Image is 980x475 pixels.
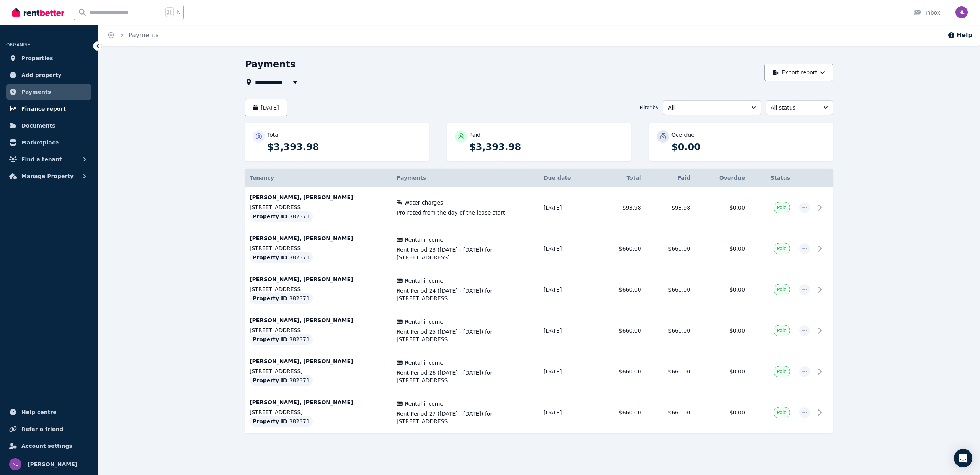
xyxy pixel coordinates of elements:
[646,310,695,351] td: $660.00
[267,131,280,139] p: Total
[21,87,51,97] span: Payments
[730,409,745,416] span: $0.00
[6,438,91,454] a: Account settings
[250,211,313,222] div: : 382371
[730,369,745,375] span: $0.00
[21,441,72,450] span: Account settings
[596,228,646,269] td: $660.00
[253,418,287,425] span: Property ID
[596,269,646,310] td: $660.00
[777,246,787,252] span: Paid
[764,64,833,81] button: Export report
[245,169,392,187] th: Tenancy
[250,398,387,406] p: [PERSON_NAME], [PERSON_NAME]
[777,409,787,416] span: Paid
[250,416,313,427] div: : 382371
[6,67,91,83] a: Add property
[253,213,287,220] span: Property ID
[397,246,534,261] span: Rent Period 23 ([DATE] - [DATE]) for [STREET_ADDRESS]
[250,334,313,345] div: : 382371
[28,460,77,469] span: [PERSON_NAME]
[671,141,825,153] p: $0.00
[250,244,387,252] p: [STREET_ADDRESS]
[646,351,695,392] td: $660.00
[250,285,387,293] p: [STREET_ADDRESS]
[405,400,443,408] span: Rental income
[539,228,596,269] td: [DATE]
[397,369,534,384] span: Rent Period 26 ([DATE] - [DATE]) for [STREET_ADDRESS]
[405,318,443,326] span: Rental income
[955,6,968,18] img: Nadia Lobova
[21,70,62,80] span: Add property
[6,51,91,66] a: Properties
[21,155,62,164] span: Find a tenant
[6,405,91,420] a: Help centre
[596,187,646,228] td: $93.98
[397,175,426,181] span: Payments
[21,408,57,417] span: Help centre
[177,9,180,15] span: k
[267,141,421,153] p: $3,393.98
[646,392,695,433] td: $660.00
[6,101,91,116] a: Finance report
[954,449,972,467] div: Open Intercom Messenger
[245,99,287,116] button: [DATE]
[250,252,313,263] div: : 382371
[250,234,387,242] p: [PERSON_NAME], [PERSON_NAME]
[730,328,745,334] span: $0.00
[6,169,91,184] button: Manage Property
[771,104,817,111] span: All status
[250,316,387,324] p: [PERSON_NAME], [PERSON_NAME]
[21,121,56,130] span: Documents
[947,31,972,40] button: Help
[250,375,313,386] div: : 382371
[129,31,158,39] a: Payments
[21,104,66,113] span: Finance report
[253,336,287,343] span: Property ID
[730,205,745,211] span: $0.00
[668,104,745,111] span: All
[6,421,91,437] a: Refer a friend
[539,392,596,433] td: [DATE]
[250,203,387,211] p: [STREET_ADDRESS]
[6,118,91,133] a: Documents
[539,310,596,351] td: [DATE]
[6,135,91,150] a: Marketplace
[6,42,30,47] span: ORGANISE
[250,326,387,334] p: [STREET_ADDRESS]
[250,357,387,365] p: [PERSON_NAME], [PERSON_NAME]
[397,328,534,343] span: Rent Period 25 ([DATE] - [DATE]) for [STREET_ADDRESS]
[9,458,21,470] img: Nadia Lobova
[640,105,658,111] span: Filter by
[596,310,646,351] td: $660.00
[405,359,443,367] span: Rental income
[250,193,387,201] p: [PERSON_NAME], [PERSON_NAME]
[539,187,596,228] td: [DATE]
[596,351,646,392] td: $660.00
[539,351,596,392] td: [DATE]
[250,275,387,283] p: [PERSON_NAME], [PERSON_NAME]
[646,187,695,228] td: $93.98
[469,131,480,139] p: Paid
[646,228,695,269] td: $660.00
[777,369,787,375] span: Paid
[405,277,443,285] span: Rental income
[250,367,387,375] p: [STREET_ADDRESS]
[6,152,91,167] button: Find a tenant
[730,287,745,293] span: $0.00
[21,172,73,181] span: Manage Property
[913,9,940,16] div: Inbox
[245,58,296,70] h1: Payments
[596,169,646,187] th: Total
[253,377,287,384] span: Property ID
[750,169,795,187] th: Status
[253,295,287,302] span: Property ID
[539,269,596,310] td: [DATE]
[469,141,623,153] p: $3,393.98
[397,287,534,302] span: Rent Period 24 ([DATE] - [DATE]) for [STREET_ADDRESS]
[777,205,787,211] span: Paid
[695,169,750,187] th: Overdue
[397,209,534,216] span: Pro-rated from the day of the lease start
[21,138,59,147] span: Marketplace
[98,25,168,46] nav: Breadcrumb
